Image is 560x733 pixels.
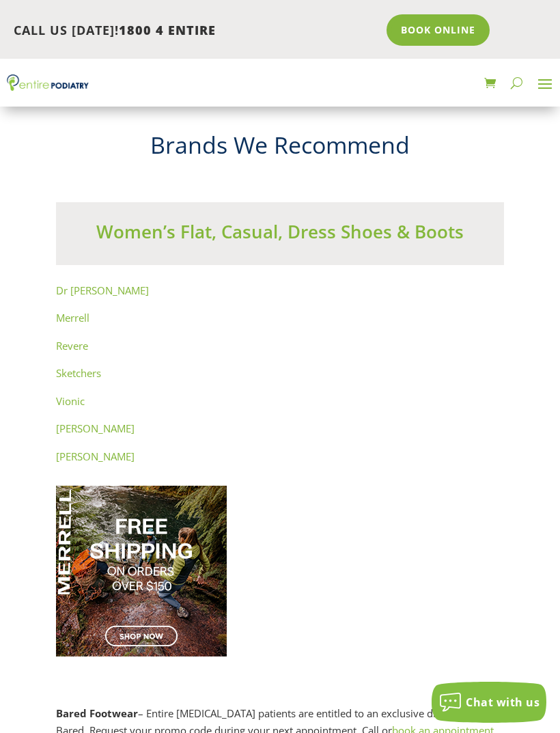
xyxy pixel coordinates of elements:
[56,219,504,251] h3: Women’s Flat, Casual, Dress Shoes & Boots
[56,421,135,435] a: [PERSON_NAME]
[56,366,101,380] a: Sketchers
[56,129,504,169] h2: Brands We Recommend
[14,22,377,40] p: CALL US [DATE]!
[56,339,88,352] a: Revere
[119,22,216,38] span: 1800 4 ENTIRE
[387,14,490,46] a: Book Online
[56,450,135,463] a: [PERSON_NAME]
[56,706,138,720] strong: Bared Footwear
[466,695,540,710] span: Chat with us
[56,311,89,324] a: Merrell
[56,283,149,297] a: Dr [PERSON_NAME]
[56,394,85,408] a: Vionic
[432,682,546,723] button: Chat with us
